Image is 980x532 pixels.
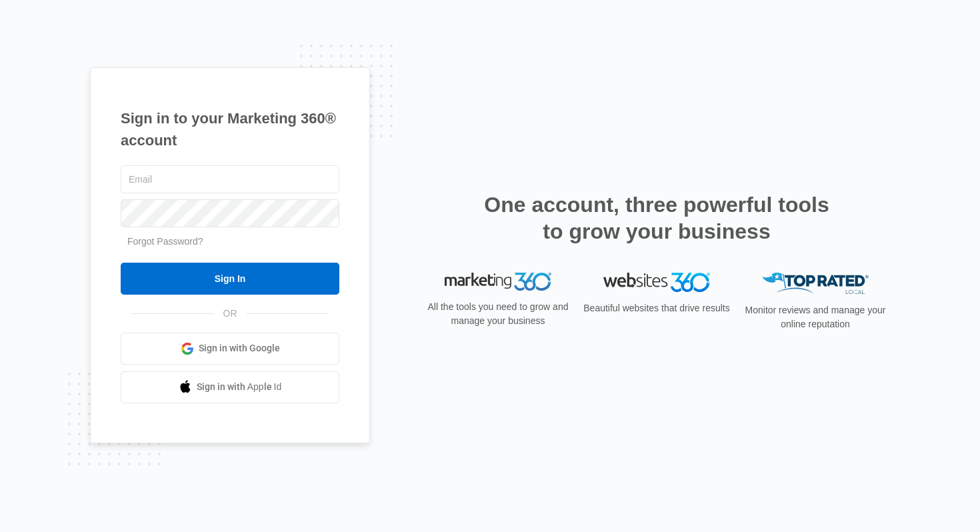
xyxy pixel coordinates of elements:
[582,301,731,315] p: Beautiful websites that drive results
[121,371,339,403] a: Sign in with Apple Id
[445,273,551,291] img: Marketing 360
[121,263,339,295] input: Sign In
[603,273,710,292] img: Websites 360
[480,191,833,245] h2: One account, three powerful tools to grow your business
[214,307,247,321] span: OR
[423,300,573,328] p: All the tools you need to grow and manage your business
[199,341,280,355] span: Sign in with Google
[121,333,339,365] a: Sign in with Google
[741,303,890,331] p: Monitor reviews and manage your online reputation
[121,165,339,193] input: Email
[121,107,339,151] h1: Sign in to your Marketing 360® account
[127,236,203,247] a: Forgot Password?
[762,273,869,295] img: Top Rated Local
[197,380,282,394] span: Sign in with Apple Id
